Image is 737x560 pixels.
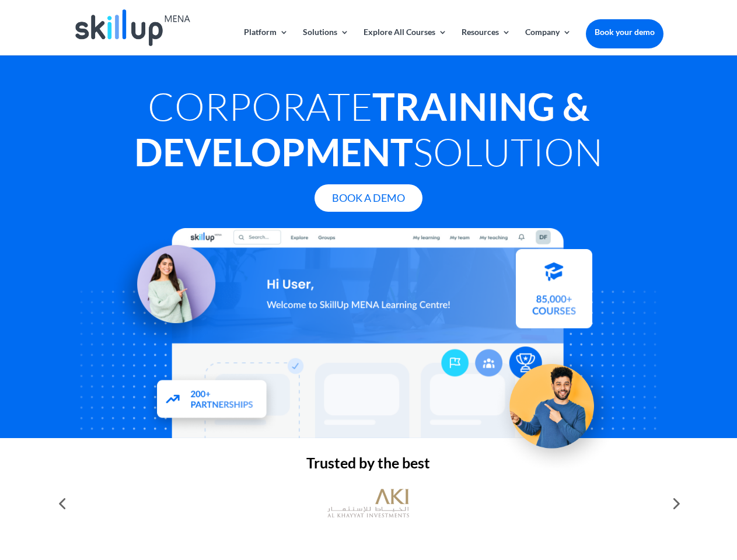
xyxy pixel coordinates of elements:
[315,184,422,212] a: Book A Demo
[244,28,288,55] a: Platform
[109,232,227,350] img: Learning Management Solution - SkillUp
[327,483,409,524] img: al khayyat investments logo
[74,83,663,180] h1: Corporate Solution
[516,254,592,333] img: Courses library - SkillUp MENA
[145,369,280,432] img: Partners - SkillUp Mena
[75,9,190,46] img: Skillup Mena
[586,19,663,45] a: Book your demo
[364,28,447,55] a: Explore All Courses
[525,28,571,55] a: Company
[134,83,589,174] strong: Training & Development
[303,28,349,55] a: Solutions
[493,339,622,469] img: Upskill your workforce - SkillUp
[462,28,511,55] a: Resources
[74,456,663,476] h2: Trusted by the best
[543,434,737,560] iframe: Chat Widget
